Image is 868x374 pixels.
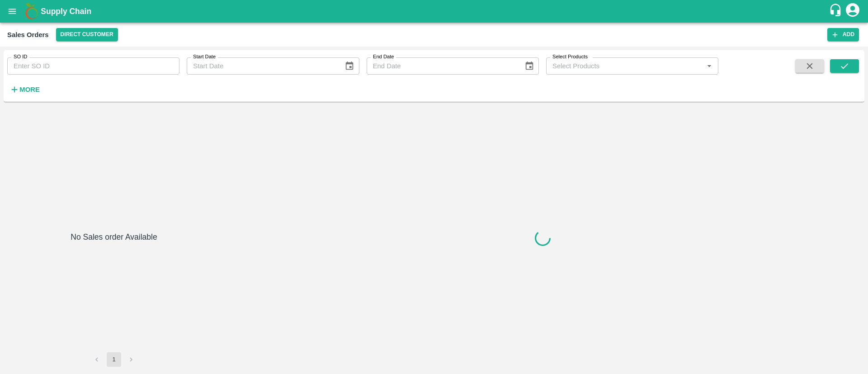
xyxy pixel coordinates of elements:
label: Select Products [552,53,588,61]
input: Enter SO ID [7,57,179,75]
div: account of current user [844,2,861,21]
div: customer-support [829,3,844,19]
a: Supply Chain [41,5,829,18]
label: Start Date [193,53,216,61]
button: open drawer [2,1,23,22]
button: More [7,82,42,97]
button: Choose date [341,57,358,75]
button: Choose date [521,57,538,75]
button: Select DC [56,28,118,41]
nav: pagination navigation [88,352,140,367]
div: Sales Orders [7,29,49,41]
input: End Date [367,57,517,75]
input: Start Date [187,57,337,75]
button: Open [703,60,715,72]
label: SO ID [14,53,27,61]
button: page 1 [107,352,121,367]
button: Add [827,28,859,41]
h6: No Sales order Available [71,231,157,352]
b: Supply Chain [41,7,91,16]
label: End Date [373,53,394,61]
strong: More [19,86,40,93]
img: logo [23,2,41,20]
input: Select Products [549,60,701,72]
